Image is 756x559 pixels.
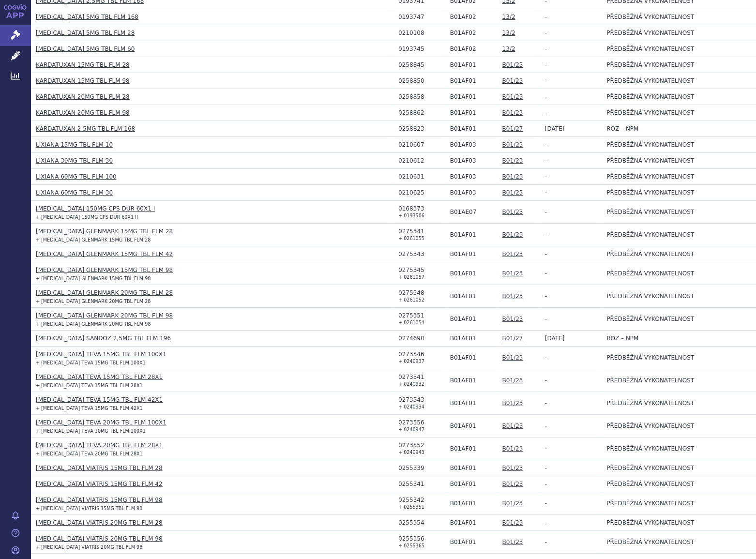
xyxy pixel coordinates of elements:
[445,438,498,460] td: RIVAROXABAN
[398,465,445,471] div: 0255339
[545,141,547,148] span: -
[545,77,547,84] span: -
[502,316,523,322] a: B01/23
[36,237,151,242] small: + [MEDICAL_DATA] GLENMARK 15MG TBL FLM 28
[36,30,135,36] a: [MEDICAL_DATA] 5MG TBL FLM 28
[545,30,547,36] span: -
[445,515,498,531] td: RIVAROXABAN
[502,141,523,148] a: B01/23
[398,381,424,387] small: + 0240932
[36,228,173,235] a: [MEDICAL_DATA] GLENMARK 15MG TBL FLM 28
[398,320,424,325] small: + 0261054
[502,30,515,36] a: 13/2
[602,9,756,25] td: PŘEDBĚŽNÁ VYKONATELNOST
[602,331,756,347] td: ROZ – NPM
[602,224,756,246] td: PŘEDBĚŽNÁ VYKONATELNOST
[502,293,523,300] a: B01/23
[502,335,523,342] a: B01/27
[545,209,547,215] span: -
[602,308,756,331] td: PŘEDBĚŽNÁ VYKONATELNOST
[445,392,498,415] td: RIVAROXABAN
[545,189,547,196] span: -
[398,359,424,364] small: + 0240937
[398,297,424,302] small: + 0261052
[602,105,756,121] td: PŘEDBĚŽNÁ VYKONATELNOST
[445,137,498,153] td: EDOXABAN
[398,157,445,164] div: 0210612
[602,531,756,554] td: PŘEDBĚŽNÁ VYKONATELNOST
[545,173,547,180] span: -
[36,535,163,542] a: [MEDICAL_DATA] VIATRIS 20MG TBL FLM 98
[502,251,523,257] a: B01/23
[36,481,163,487] a: [MEDICAL_DATA] VIATRIS 15MG TBL FLM 42
[545,93,547,100] span: -
[545,500,547,507] span: -
[398,374,445,380] div: 0273541
[545,270,547,277] span: -
[445,331,498,347] td: RIVAROXABAN
[398,289,445,296] div: 0275348
[398,45,445,52] div: 0193745
[602,169,756,185] td: PŘEDBĚŽNÁ VYKONATELNOST
[398,173,445,180] div: 0210631
[445,476,498,492] td: RIVAROXABAN
[602,73,756,89] td: PŘEDBĚŽNÁ VYKONATELNOST
[398,236,424,241] small: + 0261055
[36,251,173,257] a: [MEDICAL_DATA] GLENMARK 15MG TBL FLM 42
[398,404,424,409] small: + 0240934
[36,61,130,68] a: KARDATUXAN 15MG TBL FLM 28
[502,481,523,487] a: B01/23
[602,492,756,515] td: PŘEDBĚŽNÁ VYKONATELNOST
[602,285,756,308] td: PŘEDBĚŽNÁ VYKONATELNOST
[398,141,445,148] div: 0210607
[445,415,498,438] td: RIVAROXABAN
[398,77,445,84] div: 0258850
[36,93,130,100] a: KARDATUXAN 20MG TBL FLM 28
[445,262,498,285] td: RIVAROXABAN
[36,312,173,319] a: [MEDICAL_DATA] GLENMARK 20MG TBL FLM 98
[602,415,756,438] td: PŘEDBĚŽNÁ VYKONATELNOST
[445,9,498,25] td: APIXABAN
[398,30,445,36] div: 0210108
[36,451,143,456] small: + [MEDICAL_DATA] TEVA 20MG TBL FLM 28X1
[502,423,523,429] a: B01/23
[502,93,523,100] a: B01/23
[445,89,498,105] td: RIVAROXABAN
[36,428,146,434] small: + [MEDICAL_DATA] TEVA 20MG TBL FLM 100X1
[36,335,171,342] a: [MEDICAL_DATA] SANDOZ 2,5MG TBL FLM 196
[502,77,523,84] a: B01/23
[398,519,445,526] div: 0255354
[502,539,523,545] a: B01/23
[445,285,498,308] td: RIVAROXABAN
[445,153,498,169] td: EDOXABAN
[545,445,547,452] span: -
[602,89,756,105] td: PŘEDBĚŽNÁ VYKONATELNOST
[502,231,523,238] a: B01/23
[398,125,445,132] div: 0258823
[398,535,445,542] div: 0255356
[502,354,523,361] a: B01/23
[545,465,547,471] span: -
[445,460,498,476] td: RIVAROXABAN
[602,369,756,392] td: PŘEDBĚŽNÁ VYKONATELNOST
[545,61,547,68] span: -
[36,374,163,380] a: [MEDICAL_DATA] TEVA 15MG TBL FLM 28X1
[36,173,117,180] a: LIXIANA 60MG TBL FLM 100
[602,57,756,73] td: PŘEDBĚŽNÁ VYKONATELNOST
[36,205,155,212] a: [MEDICAL_DATA] 150MG CPS DUR 60X1 I
[36,157,113,164] a: LIXIANA 30MG TBL FLM 30
[445,201,498,224] td: DABIGATRAN-ETEXILÁT
[36,109,130,116] a: KARDATUXAN 20MG TBL FLM 98
[398,213,424,218] small: + 0193506
[398,335,445,342] div: 0274690
[398,543,424,548] small: + 0255365
[602,121,756,137] td: ROZ – NPM
[36,125,135,132] a: KARDATUXAN 2,5MG TBL FLM 168
[502,500,523,507] a: B01/23
[545,539,547,545] span: -
[445,246,498,262] td: RIVAROXABAN
[602,201,756,224] td: PŘEDBĚŽNÁ VYKONATELNOST
[502,519,523,526] a: B01/23
[445,224,498,246] td: RIVAROXABAN
[445,121,498,137] td: RIVAROXABAN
